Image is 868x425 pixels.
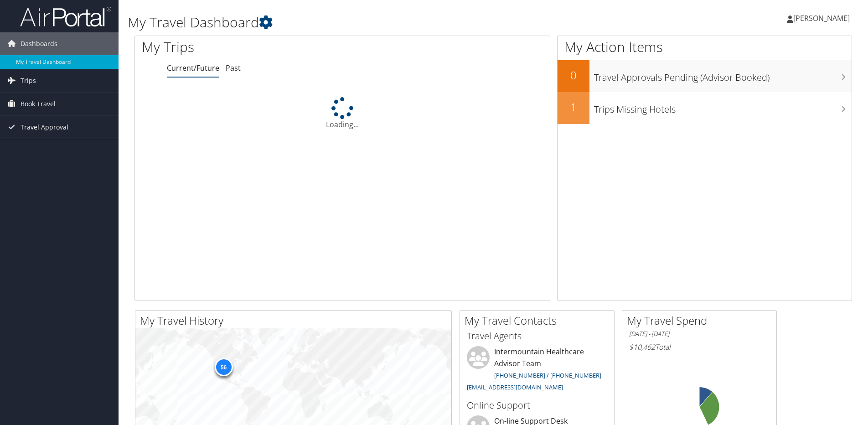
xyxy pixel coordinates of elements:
span: Travel Approval [21,116,68,139]
a: Past [226,63,241,73]
a: [EMAIL_ADDRESS][DOMAIN_NAME] [467,383,563,391]
li: Intermountain Healthcare Advisor Team [462,346,612,395]
h2: 1 [558,99,589,115]
a: [PERSON_NAME] [787,5,859,32]
span: $10,462 [629,342,655,352]
span: Dashboards [21,32,57,55]
h2: My Travel Spend [627,313,776,328]
h1: My Trips [142,37,370,57]
h6: [DATE] - [DATE] [629,330,770,338]
h1: My Action Items [558,37,852,57]
h3: Trips Missing Hotels [594,98,852,116]
span: Trips [21,69,36,92]
h3: Travel Agents [467,330,607,342]
img: airportal-logo.png [20,6,111,27]
h2: 0 [558,67,589,83]
h2: My Travel History [140,313,451,328]
div: 56 [214,358,232,376]
div: Loading... [135,97,550,130]
a: Current/Future [167,63,219,73]
h1: My Travel Dashboard [128,13,615,32]
h3: Online Support [467,399,607,412]
h2: My Travel Contacts [465,313,614,328]
a: 0Travel Approvals Pending (Advisor Booked) [558,60,852,92]
h6: Total [629,342,770,352]
span: [PERSON_NAME] [793,13,850,23]
a: 1Trips Missing Hotels [558,92,852,124]
a: [PHONE_NUMBER] / [PHONE_NUMBER] [494,371,601,379]
span: Book Travel [21,93,56,115]
h3: Travel Approvals Pending (Advisor Booked) [594,67,852,84]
